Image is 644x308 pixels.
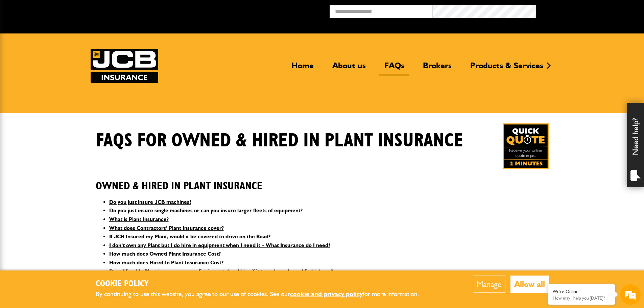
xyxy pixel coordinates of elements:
a: Get your insurance quote in just 2-minutes [503,123,549,169]
a: Home [286,61,319,76]
img: Quick Quote [503,123,549,169]
div: Need help? [627,103,644,187]
a: I don’t own any Plant but I do hire in equipment when I need it – What Insurance do I need? [109,242,330,248]
img: d_20077148190_company_1631870298795_20077148190 [11,38,28,47]
p: How may I help you today? [553,295,610,301]
h2: Owned & Hired In Plant Insurance [96,169,549,192]
img: JCB Insurance Services logo [91,49,158,83]
a: Do you just insure single machines or can you insure larger fleets of equipment? [109,207,303,214]
div: Minimize live chat window [111,3,127,20]
a: cookie and privacy policy [290,290,363,298]
h1: FAQS for Owned & Hired In Plant Insurance [96,129,463,152]
a: Products & Services [465,61,548,76]
h2: Cookie Policy [96,279,430,289]
em: Start Chat [92,208,123,217]
textarea: Type your message and hit 'Enter' [9,122,123,203]
a: What does Contractors’ Plant Insurance cover? [109,225,224,231]
p: By continuing to use this website, you agree to our use of cookies. See our for more information. [96,289,430,300]
input: Enter your email address [9,82,123,97]
a: Do you just insure JCB machines? [109,199,191,205]
button: Allow all [510,276,549,293]
a: JCB Insurance Services [91,49,158,83]
button: Broker Login [536,5,639,16]
a: How much does Owned Plant Insurance Cost? [109,251,221,257]
a: How much does Hired-In Plant Insurance Cost? [109,259,223,266]
input: Enter your phone number [9,102,123,117]
a: If JCB Insured my Plant, would it be covered to drive on the Road? [109,233,270,240]
a: Does Hired In Plant insurance cover Equipment that I hire if it travels on the public highway? [109,268,333,275]
a: Brokers [418,61,457,76]
a: FAQs [379,61,409,76]
input: Enter your last name [9,63,123,77]
a: About us [327,61,371,76]
div: We're Online! [553,289,610,294]
button: Manage [473,276,505,293]
a: What is Plant Insurance? [109,216,169,222]
div: Chat with us now [35,38,114,47]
